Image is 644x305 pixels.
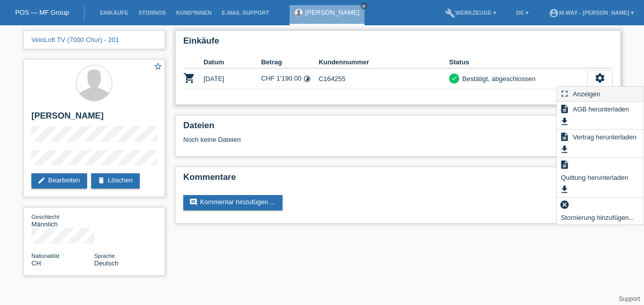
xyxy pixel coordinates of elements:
[189,198,197,206] i: comment
[594,72,606,84] i: settings
[360,3,368,10] a: close
[31,259,41,267] span: Schweiz
[559,104,570,114] i: description
[303,75,311,83] i: Fixe Raten (12 Raten)
[459,73,536,84] div: Bestätigt, abgeschlossen
[97,176,105,184] i: delete
[571,88,601,100] span: Anzeigen
[183,121,613,136] h2: Dateien
[31,213,94,228] div: Männlich
[37,176,46,184] i: edit
[183,195,283,210] a: commentKommentar hinzufügen ...
[544,10,639,16] a: account_circlem-way - [PERSON_NAME] ▾
[619,295,640,302] a: Support
[204,68,261,89] td: [DATE]
[183,172,613,187] h2: Kommentare
[133,10,171,16] a: Stornos
[31,36,119,44] a: VeloLoft TV (7000 Chur) - 201
[171,10,217,16] a: Kund*innen
[153,62,163,72] a: star_border
[183,136,493,143] div: Noch keine Dateien
[217,10,274,16] a: E-Mail Support
[451,74,458,82] i: check
[95,10,133,16] a: Einkäufe
[94,259,118,267] span: Deutsch
[15,9,69,16] a: POS — MF Group
[318,68,449,89] td: C164255
[183,36,613,51] h2: Einkäufe
[94,253,115,259] span: Sprache
[445,8,455,18] i: build
[559,89,570,99] i: fullscreen
[511,10,534,16] a: DE ▾
[261,68,319,89] td: CHF 1'190.00
[31,111,157,126] h2: [PERSON_NAME]
[440,10,501,16] a: buildWerkzeuge ▾
[31,253,59,259] span: Nationalität
[318,56,449,68] th: Kundennummer
[153,62,163,71] i: star_border
[31,214,59,220] span: Geschlecht
[549,8,559,18] i: account_circle
[361,4,367,9] i: close
[31,173,87,188] a: editBearbeiten
[571,103,630,115] span: AGB herunterladen
[449,56,587,68] th: Status
[91,173,140,188] a: deleteLöschen
[204,56,261,68] th: Datum
[183,72,195,84] i: POSP00027524
[261,56,319,68] th: Betrag
[305,9,359,16] a: [PERSON_NAME]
